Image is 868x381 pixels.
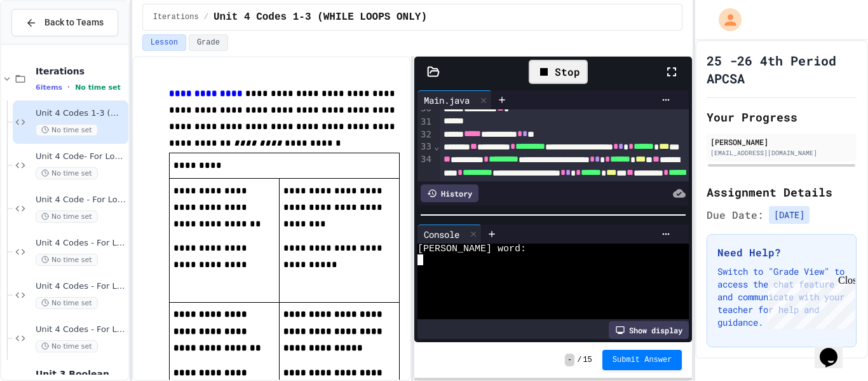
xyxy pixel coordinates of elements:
[36,124,98,136] span: No time set
[433,141,440,151] span: Fold line
[36,167,98,179] span: No time set
[36,324,126,335] span: Unit 4 Codes - For Loops 5
[417,116,433,128] div: 31
[36,83,62,92] span: 6 items
[417,153,433,307] div: 34
[602,350,682,370] button: Submit Answer
[214,10,427,25] span: Unit 4 Codes 1-3 (WHILE LOOPS ONLY)
[705,5,745,34] div: My Account
[421,184,478,202] div: History
[36,195,126,205] span: Unit 4 Code - For Loops 2
[763,275,855,329] iframe: chat widget
[707,52,857,87] h1: 25 -26 4th Period APCSA
[717,265,846,329] p: Switch to "Grade View" to access the chat feature and communicate with your teacher for help and ...
[707,207,764,223] span: Due Date:
[5,5,88,81] div: Chat with us now!Close
[609,321,689,339] div: Show display
[142,34,186,51] button: Lesson
[710,148,853,158] div: [EMAIL_ADDRESS][DOMAIN_NAME]
[11,9,118,36] button: Back to Teams
[67,82,70,92] span: •
[204,12,208,22] span: /
[36,297,98,309] span: No time set
[417,141,433,153] div: 33
[153,12,199,22] span: Iterations
[75,83,121,92] span: No time set
[36,238,126,249] span: Unit 4 Codes - For Loops 3
[577,355,581,365] span: /
[710,136,853,148] div: [PERSON_NAME]
[529,60,588,84] div: Stop
[36,340,98,352] span: No time set
[707,183,857,201] h2: Assignment Details
[417,94,476,107] div: Main.java
[189,34,228,51] button: Grade
[565,354,574,366] span: -
[36,108,126,119] span: Unit 4 Codes 1-3 (WHILE LOOPS ONLY)
[815,330,855,368] iframe: chat widget
[36,211,98,223] span: No time set
[707,108,857,126] h2: Your Progress
[613,355,672,365] span: Submit Answer
[769,206,810,224] span: [DATE]
[36,151,126,162] span: Unit 4 Code- For Loops 1
[36,254,98,266] span: No time set
[44,16,104,29] span: Back to Teams
[36,368,126,380] span: Unit 3 Boolean
[717,245,846,260] h3: Need Help?
[417,102,433,115] div: 30
[417,90,492,109] div: Main.java
[417,244,526,254] span: [PERSON_NAME] word:
[36,66,126,77] span: Iterations
[36,281,126,292] span: Unit 4 Codes - For Loops 4
[417,228,466,241] div: Console
[417,225,482,244] div: Console
[583,355,592,365] span: 15
[417,128,433,141] div: 32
